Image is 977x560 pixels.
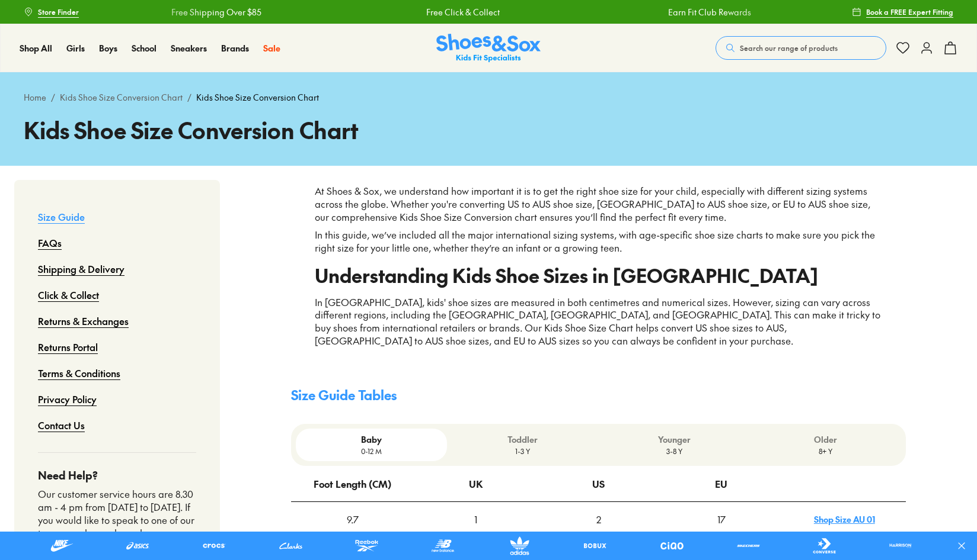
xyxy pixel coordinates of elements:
img: SNS_Logo_Responsive.svg [436,34,541,63]
div: EU [715,467,727,500]
a: Free Click & Collect [424,6,498,18]
a: Sneakers [171,42,207,54]
div: Foot Length (CM) [314,467,391,500]
p: In this guide, we’ve included all the major international sizing systems, with age-specific shoe ... [315,228,882,255]
p: 8+ Y [755,446,896,456]
a: Shipping & Delivery [38,256,124,282]
div: 17 [660,503,782,536]
span: Search our range of products [740,43,838,53]
a: Home [24,91,46,104]
a: Store Finder [24,1,79,22]
span: Kids Shoe Size Conversion Chart [196,91,319,104]
a: Contact Us [38,412,85,438]
a: Book a FREE Expert Fitting [852,1,953,22]
button: Search our range of products [716,36,886,60]
a: Size Guide [38,204,85,230]
p: Baby [301,433,442,446]
div: UK [469,467,483,500]
span: Store Finder [38,7,79,17]
p: Toddler [452,433,593,446]
p: 1-3 Y [452,446,593,456]
h2: Understanding Kids Shoe Sizes in [GEOGRAPHIC_DATA] [315,269,882,282]
a: Girls [66,42,85,54]
a: Boys [99,42,117,54]
a: Returns & Exchanges [38,308,129,334]
p: 0-12 M [301,446,442,456]
p: Older [755,433,896,446]
h1: Kids Shoe Size Conversion Chart [24,113,953,147]
a: FAQs [38,230,62,256]
div: 1 [414,503,536,536]
div: / / [24,91,953,104]
a: Free Shipping Over $85 [170,6,260,18]
p: In [GEOGRAPHIC_DATA], kids' shoe sizes are measured in both centimetres and numerical sizes. Howe... [315,296,882,348]
span: Book a FREE Expert Fitting [866,7,953,17]
a: Earn Fit Club Rewards [666,6,749,18]
h4: Size Guide Tables [291,385,906,405]
div: 2 [538,503,659,536]
p: Younger [604,433,745,446]
a: Kids Shoe Size Conversion Chart [60,91,183,104]
h4: Need Help? [38,467,196,483]
a: Returns Portal [38,334,98,360]
a: Sale [263,42,280,54]
a: Shop Size AU 01 [814,513,875,525]
div: 9.7 [292,503,413,536]
a: Privacy Policy [38,386,97,412]
a: Shoes & Sox [436,34,541,63]
a: Terms & Conditions [38,360,120,386]
a: Brands [221,42,249,54]
a: School [132,42,157,54]
p: 3-8 Y [604,446,745,456]
a: Click & Collect [38,282,99,308]
div: US [592,467,605,500]
a: Shop All [20,42,52,54]
p: At Shoes & Sox, we understand how important it is to get the right shoe size for your child, espe... [315,185,882,224]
